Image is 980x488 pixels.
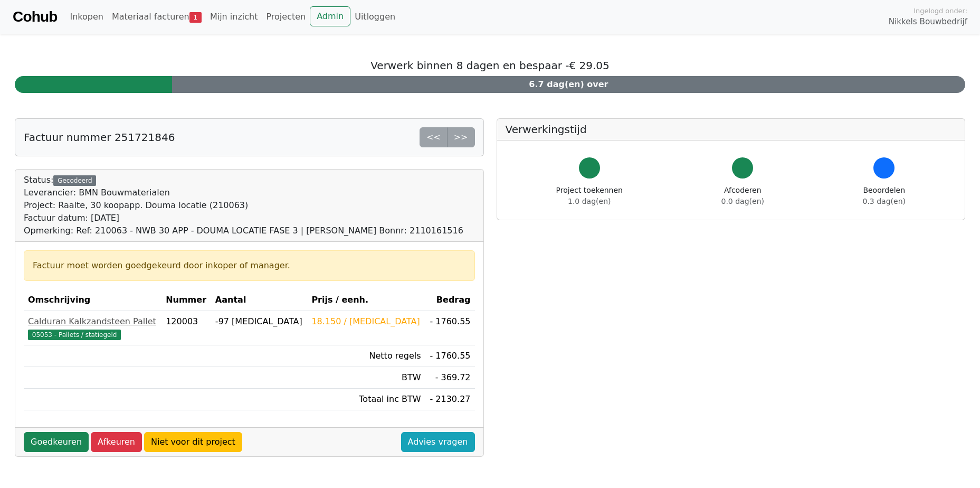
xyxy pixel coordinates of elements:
[24,289,161,311] th: Omschrijving
[53,175,96,186] div: Gecodeerd
[91,432,142,452] a: Afkeuren
[307,389,425,410] td: Totaal inc BTW
[211,289,308,311] th: Aantal
[506,123,957,136] h5: Verwerkingstijd
[311,315,421,328] div: 18.150 / [MEDICAL_DATA]
[172,76,965,93] div: 6.7 dag(en) over
[721,185,764,207] div: Afcoderen
[215,315,303,328] div: -97 [MEDICAL_DATA]
[307,367,425,389] td: BTW
[889,16,967,28] span: Nikkels Bouwbedrijf
[556,185,623,207] div: Project toekennen
[28,315,157,341] a: Calduran Kalkzandsteen Pallet05053 - Pallets / statiegeld
[401,432,475,452] a: Advies vragen
[24,212,463,224] div: Factuur datum: [DATE]
[307,345,425,367] td: Netto regels
[15,59,965,72] h5: Verwerk binnen 8 dagen en bespaar -€ 29.05
[24,432,89,452] a: Goedkeuren
[161,289,211,311] th: Nummer
[65,6,107,27] a: Inkopen
[425,311,475,345] td: - 1760.55
[108,6,206,27] a: Materiaal facturen1
[568,197,611,205] span: 1.0 dag(en)
[161,311,211,345] td: 120003
[350,6,399,27] a: Uitloggen
[24,131,175,144] h5: Factuur nummer 251721846
[721,197,764,205] span: 0.0 dag(en)
[206,6,262,27] a: Mijn inzicht
[307,289,425,311] th: Prijs / eenh.
[189,12,202,23] span: 1
[310,6,350,26] a: Admin
[425,389,475,410] td: - 2130.27
[425,345,475,367] td: - 1760.55
[24,224,463,237] div: Opmerking: Ref: 210063 - NWB 30 APP - DOUMA LOCATIE FASE 3 | [PERSON_NAME] Bonnr: 2110161516
[28,315,157,328] div: Calduran Kalkzandsteen Pallet
[24,174,463,237] div: Status:
[28,330,121,340] span: 05053 - Pallets / statiegeld
[33,259,466,272] div: Factuur moet worden goedgekeurd door inkoper of manager.
[13,4,57,30] a: Cohub
[914,6,967,16] span: Ingelogd onder:
[863,197,906,205] span: 0.3 dag(en)
[24,186,463,199] div: Leverancier: BMN Bouwmaterialen
[863,185,906,207] div: Beoordelen
[425,289,475,311] th: Bedrag
[425,367,475,389] td: - 369.72
[262,6,310,27] a: Projecten
[144,432,242,452] a: Niet voor dit project
[24,199,463,212] div: Project: Raalte, 30 koopapp. Douma locatie (210063)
